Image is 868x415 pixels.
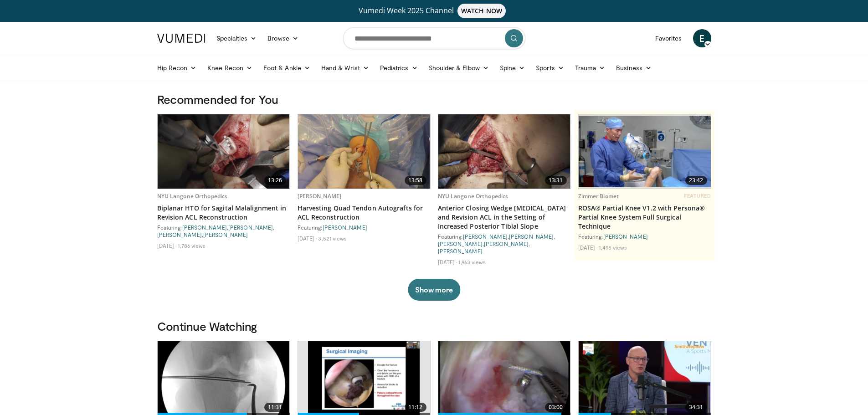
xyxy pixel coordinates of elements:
[323,224,367,231] a: [PERSON_NAME]
[152,59,202,77] a: Hip Recon
[211,29,262,47] a: Specialties
[438,114,570,189] a: 13:31
[157,242,177,249] li: [DATE]
[298,192,342,200] a: [PERSON_NAME]
[408,279,460,301] button: Show more
[494,59,530,77] a: Spine
[438,204,571,231] a: Anterior Closing Wedge [MEDICAL_DATA] and Revision ACL in the Setting of Increased Posterior Tibi...
[298,114,430,189] img: 843853cb-5da1-40de-99b2-e9a24608b02f.620x360_q85_upscale.jpg
[545,403,567,412] span: 03:00
[685,176,707,185] span: 23:42
[318,235,347,242] li: 3,521 views
[157,231,202,238] a: [PERSON_NAME]
[202,59,258,77] a: Knee Recon
[438,241,483,247] a: [PERSON_NAME]
[438,192,508,200] a: NYU Langone Orthopedics
[599,244,627,251] li: 1,495 views
[159,4,710,18] a: Vumedi Week 2025 ChannelWATCH NOW
[530,59,570,77] a: Sports
[316,59,375,77] a: Hand & Wrist
[685,403,707,412] span: 34:31
[157,224,290,238] div: Featuring: , , ,
[579,114,711,189] a: 23:42
[438,258,457,266] li: [DATE]
[579,116,711,187] img: 99b1778f-d2b2-419a-8659-7269f4b428ba.620x360_q85_upscale.jpg
[545,176,567,185] span: 13:31
[578,204,711,231] a: ROSA® Partial Knee V1.2 with Persona® Partial Knee System Full Surgical Technique
[264,403,286,412] span: 11:31
[157,319,711,333] h3: Continue Watching
[178,242,205,249] li: 1,786 views
[157,34,205,43] img: VuMedi Logo
[650,29,688,47] a: Favorites
[438,114,570,189] img: c9846018-ed9f-4368-a104-5cdb0521b562.JPG.620x360_q85_upscale.jpg
[438,248,483,254] a: [PERSON_NAME]
[298,224,431,231] div: Featuring:
[578,244,598,251] li: [DATE]
[693,29,711,47] a: E
[228,224,273,231] a: [PERSON_NAME]
[684,193,711,199] span: FEATURED
[423,59,494,77] a: Shoulder & Elbow
[603,233,648,240] a: [PERSON_NAME]
[611,59,657,77] a: Business
[405,176,426,185] span: 13:58
[457,4,506,18] span: WATCH NOW
[264,176,286,185] span: 13:26
[343,27,525,49] input: Search topics, interventions
[458,258,486,266] li: 1,963 views
[405,403,426,412] span: 11:12
[509,233,554,240] a: [PERSON_NAME]
[463,233,508,240] a: [PERSON_NAME]
[157,92,711,107] h3: Recommended for You
[298,114,430,189] a: 13:58
[262,29,304,47] a: Browse
[157,204,290,222] a: Biplanar HTO for Sagital Malalignment in Revision ACL Reconstruction
[157,192,228,200] a: NYU Langone Orthopedics
[298,235,317,242] li: [DATE]
[438,233,571,255] div: Featuring: , , , ,
[203,231,248,238] a: [PERSON_NAME]
[578,192,619,200] a: Zimmer Biomet
[258,59,316,77] a: Foot & Ankle
[375,59,423,77] a: Pediatrics
[182,224,227,231] a: [PERSON_NAME]
[484,241,529,247] a: [PERSON_NAME]
[158,114,290,189] a: 13:26
[578,233,711,240] div: Featuring:
[158,114,290,189] img: 406cbafe-d272-4765-9604-725eef042e32.620x360_q85_upscale.jpg
[570,59,611,77] a: Trauma
[298,204,431,222] a: Harvesting Quad Tendon Autografts for ACL Reconstruction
